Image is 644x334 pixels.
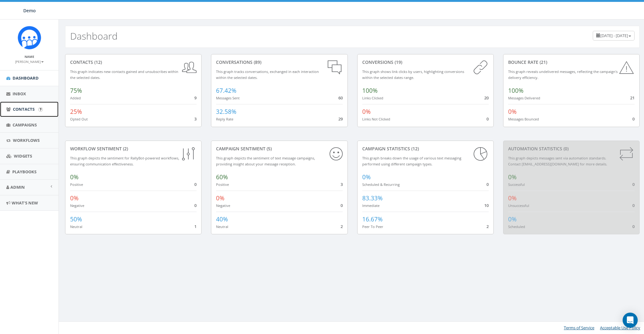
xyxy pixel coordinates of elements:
[362,224,383,229] small: Peer To Peer
[70,182,83,187] small: Positive
[216,173,228,181] span: 60%
[14,153,32,159] span: Widgets
[70,173,79,181] span: 0%
[508,59,635,65] div: Bounce Rate
[393,59,402,65] span: (19)
[70,69,178,80] small: This graph indicates new contacts gained and unsubscribes within the selected dates.
[362,173,371,181] span: 0%
[70,146,197,152] div: Workflow Sentiment
[410,146,419,152] span: (12)
[508,194,517,202] span: 0%
[70,59,197,65] div: contacts
[194,95,197,101] span: 9
[632,116,635,122] span: 0
[12,200,38,206] span: What's New
[10,184,25,190] span: Admin
[508,156,607,166] small: This graph depicts messages sent via automation standards. Contact [EMAIL_ADDRESS][DOMAIN_NAME] f...
[508,86,524,95] span: 100%
[508,203,529,208] small: Unsuccessful
[362,203,380,208] small: Immediate
[338,95,343,101] span: 60
[216,194,225,202] span: 0%
[216,59,342,65] div: conversations
[70,215,82,223] span: 50%
[15,59,44,64] small: [PERSON_NAME]
[362,117,390,121] small: Links Not Clicked
[70,203,84,208] small: Negative
[194,116,197,122] span: 3
[70,31,118,41] h2: Dashboard
[486,224,489,229] span: 2
[623,313,638,328] div: Open Intercom Messenger
[632,224,635,229] span: 0
[18,26,41,49] img: Icon_1.png
[484,203,489,208] span: 10
[122,146,128,152] span: (2)
[13,91,26,97] span: Inbox
[216,146,342,152] div: Campaign Sentiment
[70,96,81,100] small: Added
[13,122,37,128] span: Campaigns
[216,86,236,95] span: 67.42%
[362,86,378,95] span: 100%
[341,181,343,187] span: 3
[13,106,35,112] span: Contacts
[341,203,343,208] span: 0
[362,194,383,202] span: 83.33%
[484,95,489,101] span: 20
[93,59,102,65] span: (12)
[564,325,594,331] a: Terms of Service
[362,146,489,152] div: Campaign Statistics
[265,146,272,152] span: (5)
[216,96,240,100] small: Messages Sent
[362,96,383,100] small: Links Clicked
[15,58,44,64] a: [PERSON_NAME]
[216,117,233,121] small: Reply Rate
[194,224,197,229] span: 1
[486,116,489,122] span: 0
[70,194,79,202] span: 0%
[362,69,464,80] small: This graph shows link clicks by users, highlighting conversions within the selected dates range.
[508,173,517,181] span: 0%
[362,108,371,116] span: 0%
[632,181,635,187] span: 0
[70,117,88,121] small: Opted Out
[362,182,400,187] small: Scheduled & Recurring
[600,33,628,38] span: [DATE] - [DATE]
[216,224,228,229] small: Neutral
[508,224,525,229] small: Scheduled
[508,108,517,116] span: 0%
[508,96,540,100] small: Messages Delivered
[338,116,343,122] span: 29
[70,108,82,116] span: 25%
[630,95,635,101] span: 21
[13,75,39,81] span: Dashboard
[341,224,343,229] span: 2
[216,182,229,187] small: Positive
[70,156,179,166] small: This graph depicts the sentiment for RallyBot-powered workflows, ensuring communication effective...
[216,203,230,208] small: Negative
[23,8,36,14] span: Demo
[194,181,197,187] span: 0
[632,203,635,208] span: 0
[25,54,34,59] small: Name
[12,169,36,175] span: Playbooks
[13,137,40,143] span: Workflows
[486,181,489,187] span: 0
[216,108,236,116] span: 32.58%
[600,325,640,331] a: Acceptable Use Policy
[216,156,315,166] small: This graph depicts the sentiment of text message campaigns, providing insight about your message ...
[38,107,43,112] input: Submit
[508,146,635,152] div: Automation Statistics
[70,86,82,95] span: 75%
[562,146,569,152] span: (0)
[194,203,197,208] span: 0
[508,182,525,187] small: Successful
[216,215,228,223] span: 40%
[362,215,383,223] span: 16.67%
[70,224,82,229] small: Neutral
[508,117,539,121] small: Messages Bounced
[362,156,461,166] small: This graph breaks down the usage of various text messaging performed using different campaign types.
[508,69,618,80] small: This graph reveals undelivered messages, reflecting the campaign's delivery efficiency.
[216,69,319,80] small: This graph tracks conversations, exchanged in each interaction within the selected dates.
